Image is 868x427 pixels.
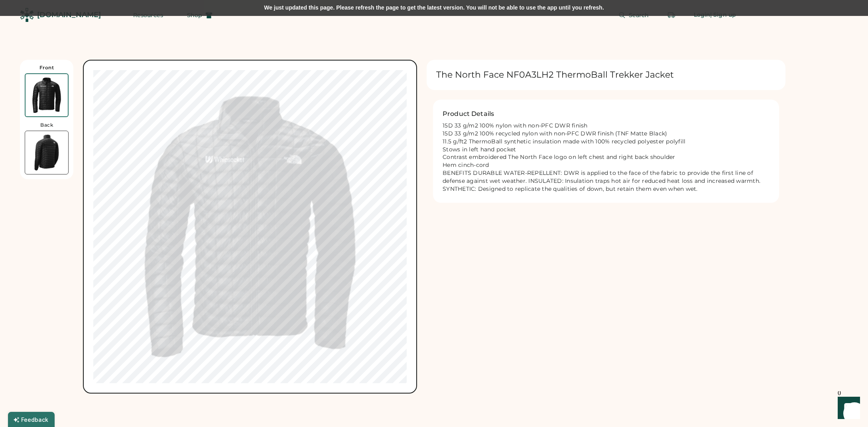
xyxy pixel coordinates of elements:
[443,109,494,119] h2: Product Details
[40,122,53,128] div: Back
[26,74,68,116] img: The North Face NF0A3LH2 Tnf Black Front Thumbnail
[436,69,674,80] h1: The North Face NF0A3LH2 ThermoBall Trekker Jacket
[629,12,649,18] span: Search
[443,122,770,193] div: 15D 33 g/m2 100% nylon with non-PFC DWR finish 15D 33 g/m2 100% recycled nylon with non-PFC DWR f...
[25,131,68,174] img: The North Face NF0A3LH2 Tnf Black Back Thumbnail
[39,65,54,71] div: Front
[187,12,202,18] span: Shop
[830,391,864,425] iframe: Front Chat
